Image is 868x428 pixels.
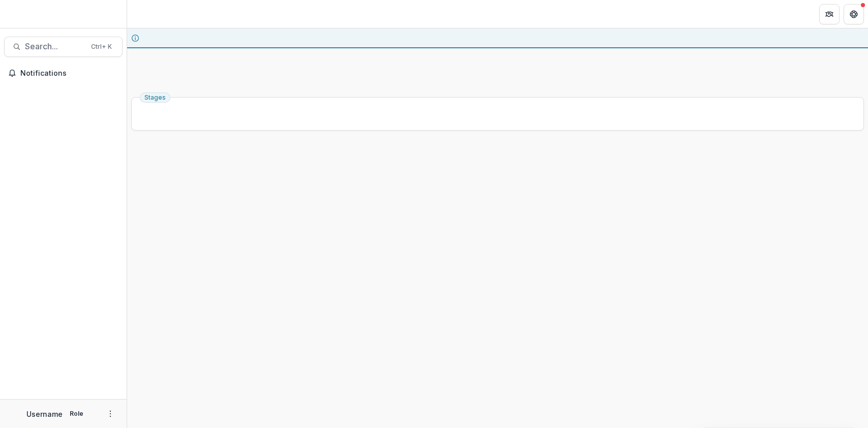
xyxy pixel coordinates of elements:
[26,409,63,419] p: Username
[844,4,864,24] button: Get Help
[89,41,114,52] div: Ctrl + K
[67,409,86,418] p: Role
[25,42,85,51] span: Search...
[4,65,123,81] button: Notifications
[4,37,123,57] button: Search...
[144,94,166,101] span: Stages
[819,4,840,24] button: Partners
[20,69,118,78] span: Notifications
[104,408,116,420] button: More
